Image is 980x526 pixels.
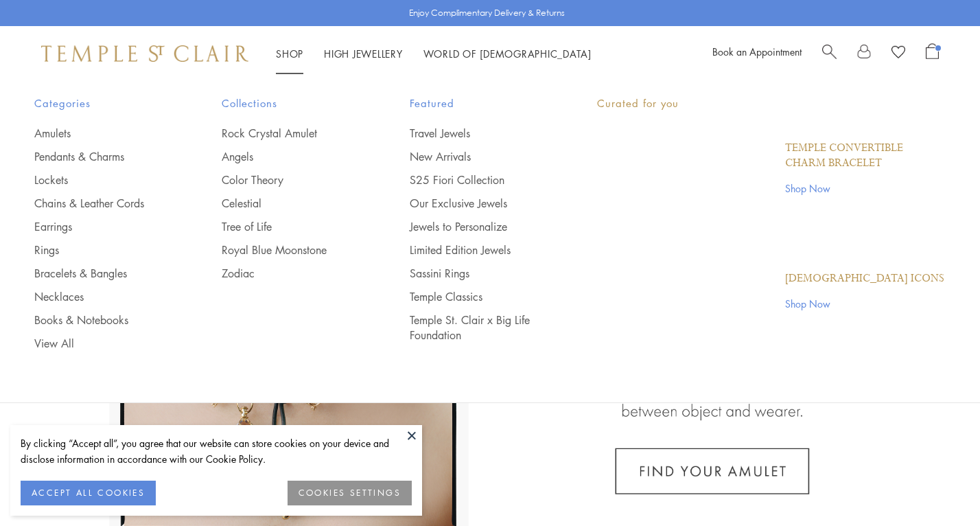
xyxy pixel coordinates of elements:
[34,289,167,304] a: Necklaces
[34,126,167,141] a: Amulets
[410,126,542,141] a: Travel Jewels
[21,435,412,467] div: By clicking “Accept all”, you agree that our website can store cookies on your device and disclos...
[34,312,167,328] a: Books & Notebooks
[276,45,592,62] nav: Main navigation
[410,172,542,187] a: S25 Fiori Collection
[222,149,354,164] a: Angels
[410,219,542,234] a: Jewels to Personalize
[410,149,542,164] a: New Arrivals
[34,149,167,164] a: Pendants & Charms
[712,45,802,58] a: Book an Appointment
[288,481,412,505] button: COOKIES SETTINGS
[34,336,167,351] a: View All
[34,196,167,211] a: Chains & Leather Cords
[409,6,565,20] p: Enjoy Complimentary Delivery & Returns
[222,196,354,211] a: Celestial
[34,242,167,258] a: Rings
[34,95,167,112] span: Categories
[410,196,542,211] a: Our Exclusive Jewels
[21,481,156,505] button: ACCEPT ALL COOKIES
[410,289,542,304] a: Temple Classics
[222,172,354,187] a: Color Theory
[34,219,167,234] a: Earrings
[410,266,542,281] a: Sassini Rings
[324,47,403,60] a: High JewelleryHigh Jewellery
[410,312,542,343] a: Temple St. Clair x Big Life Foundation
[34,266,167,281] a: Bracelets & Bangles
[222,219,354,234] a: Tree of Life
[822,43,837,64] a: Search
[423,47,592,60] a: World of [DEMOGRAPHIC_DATA]World of [DEMOGRAPHIC_DATA]
[222,266,354,281] a: Zodiac
[597,95,946,112] p: Curated for you
[41,45,248,62] img: Temple St. Clair
[410,95,542,112] span: Featured
[222,126,354,141] a: Rock Crystal Amulet
[785,271,944,286] a: [DEMOGRAPHIC_DATA] Icons
[785,141,946,171] a: Temple Convertible Charm Bracelet
[222,95,354,112] span: Collections
[34,172,167,187] a: Lockets
[785,296,944,311] a: Shop Now
[222,242,354,258] a: Royal Blue Moonstone
[891,43,905,64] a: View Wishlist
[276,47,303,60] a: ShopShop
[926,43,939,64] a: Open Shopping Bag
[785,181,946,196] a: Shop Now
[410,242,542,258] a: Limited Edition Jewels
[911,461,966,512] iframe: Gorgias live chat messenger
